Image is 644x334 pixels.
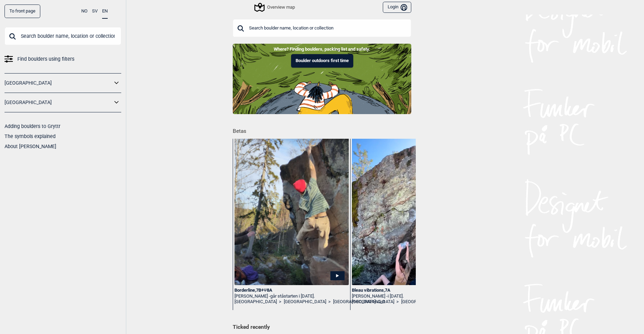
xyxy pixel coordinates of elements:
img: Indoor to outdoor [233,44,411,114]
span: går ståstarten i [DATE]. [270,293,315,299]
div: Bleau vibrations , 7A [352,288,466,293]
img: Charlotte pa Bleau vibrations [352,127,466,307]
span: i [DATE]. [388,293,404,299]
span: > [328,299,331,305]
span: > [279,299,281,305]
div: [PERSON_NAME] - [234,293,349,299]
a: [GEOGRAPHIC_DATA] väst [333,299,385,305]
a: The symbols explained [5,134,56,139]
span: > [396,299,399,305]
button: SV [92,5,98,18]
a: Find boulders using filters [5,54,121,64]
a: About [PERSON_NAME] [5,144,56,149]
a: Adding boulders to Gryttr [5,123,60,129]
p: Where? Finding boulders, packing list and safety. [5,46,639,53]
h1: Betas [233,123,416,135]
a: [GEOGRAPHIC_DATA] [5,78,112,88]
button: Boulder outdoors first time [291,54,353,68]
a: [GEOGRAPHIC_DATA] [284,299,326,305]
button: Login [383,2,411,13]
a: [GEOGRAPHIC_DATA] [352,299,394,305]
button: EN [102,5,108,19]
div: Borderline , 7B+ 8A [234,288,349,293]
h1: Ticked recently [233,324,411,331]
img: Rasmus pa Borderline [234,127,349,317]
a: [GEOGRAPHIC_DATA] [5,97,112,108]
a: [GEOGRAPHIC_DATA] [401,299,444,305]
div: Overview map [255,3,295,11]
input: Search boulder name, location or collection [5,27,121,45]
a: [GEOGRAPHIC_DATA] [234,299,277,305]
button: NO [81,5,88,18]
span: Find boulders using filters [17,54,74,64]
a: To front page [5,5,40,18]
div: [PERSON_NAME] - [352,293,466,299]
span: Ψ [264,288,267,293]
input: Search boulder name, location or collection [233,19,411,37]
